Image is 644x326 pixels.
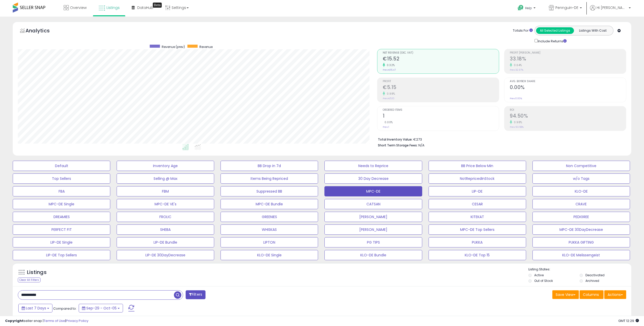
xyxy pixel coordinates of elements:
[324,212,422,222] button: [PERSON_NAME]
[510,84,626,91] h2: 0.00%
[27,269,47,276] h5: Listings
[517,5,524,11] i: Get Help
[383,68,396,71] small: Prev: €15.47
[532,161,630,171] button: Non Competitive
[13,161,110,171] button: Default
[221,250,318,260] button: KLO-DE Single
[429,186,526,196] button: LIP-DE
[532,173,630,184] button: w/o Tags
[510,97,522,100] small: Prev: 0.00%
[429,212,526,222] button: KITEKAT
[70,5,87,10] span: Overview
[117,224,214,235] button: SHEBA
[585,273,605,277] label: Deactivated
[383,126,389,129] small: Prev: 1
[510,126,524,129] small: Prev: 93.58%
[552,290,579,299] button: Save View
[429,250,526,260] button: KLO-DE Top 15
[162,45,185,49] span: Revenue (prev)
[532,237,630,247] button: PUKKA GIFTING
[383,56,499,63] h2: €15.52
[106,5,120,10] span: Listings
[86,306,117,311] span: Sep-29 - Oct-05
[429,199,526,209] button: CESAR
[532,250,630,260] button: KLO-DE Melissengeist
[383,113,499,120] h2: 1
[221,186,318,196] button: Suppressed BB
[514,1,541,17] a: Help
[383,120,393,124] small: 0.00%
[5,318,24,323] strong: Copyright
[13,237,110,247] button: LIP-DE Single
[597,5,627,10] span: Hi [PERSON_NAME]
[383,97,394,100] small: Prev: €5.10
[510,113,626,120] h2: 94.50%
[383,84,499,91] h2: €5.15
[199,45,213,49] span: Revenue
[18,278,40,282] div: Clear All Filters
[324,250,422,260] button: KLO-DE Bundle
[378,136,622,142] li: €273
[583,292,599,297] span: Columns
[510,52,626,54] span: Profit [PERSON_NAME]
[66,318,88,323] a: Privacy Policy
[418,143,424,148] span: N/A
[574,27,612,34] button: Listings With Cost
[580,290,604,299] button: Columns
[534,273,544,277] label: Active
[534,279,553,283] label: Out of Stock
[117,237,214,247] button: LIP-DE Bundle
[25,27,60,35] h5: Analytics
[53,306,77,311] span: Compared to:
[585,279,599,283] label: Archived
[531,38,573,44] div: Include Returns
[13,224,110,235] button: PERFECT FIT
[510,109,626,111] span: ROI
[117,161,214,171] button: Inventory Age
[13,173,110,184] button: Top Sellers
[117,186,214,196] button: FBM
[137,5,153,10] span: DataHub
[117,250,214,260] button: LIP-DE 30DayDecrease
[536,27,574,34] button: All Selected Listings
[510,56,626,63] h2: 33.18%
[117,199,214,209] button: MPC-DE VE's
[510,68,523,71] small: Prev: 32.97%
[510,80,626,83] span: Avg. Buybox Share
[604,290,626,299] button: Actions
[324,173,422,184] button: 30 Day Decrease
[221,173,318,184] button: Items Being Repriced
[26,306,46,311] span: Last 7 Days
[324,237,422,247] button: PG TIPS
[528,267,631,272] p: Listing States:
[532,186,630,196] button: KLO-DE
[324,186,422,196] button: MPC-DE
[512,63,522,67] small: 0.64%
[221,199,318,209] button: MPC-DE Bundle
[429,224,526,235] button: MPC-DE Top Sellers
[13,186,110,196] button: FBA
[429,237,526,247] button: PUKKA
[525,6,532,10] span: Help
[383,80,499,83] span: Profit
[385,63,395,67] small: 0.32%
[429,173,526,184] button: NotRepricedInStock
[383,109,499,111] span: Ordered Items
[383,52,499,54] span: Net Revenue (Exc. VAT)
[221,237,318,247] button: LIPTON
[221,161,318,171] button: BB Drop in 7d
[324,224,422,235] button: [PERSON_NAME]
[13,250,110,260] button: LIP-DE Top Sellers
[117,212,214,222] button: FROLIC
[18,304,52,312] button: Last 7 Days
[324,161,422,171] button: Needs to Reprice
[117,173,214,184] button: Selling @ Max
[153,3,162,8] div: Tooltip anchor
[79,304,123,312] button: Sep-29 - Oct-05
[13,212,110,222] button: DREAMIES
[618,318,639,323] span: 2025-10-13 12:29 GMT
[590,5,631,17] a: Hi [PERSON_NAME]
[385,92,395,96] small: 0.98%
[532,212,630,222] button: PEDIGREE
[532,224,630,235] button: MPC-DE 30DayDecrease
